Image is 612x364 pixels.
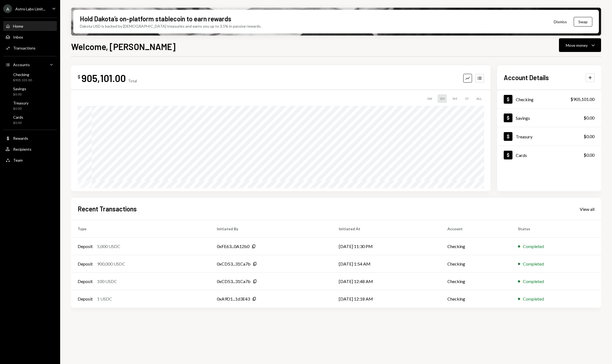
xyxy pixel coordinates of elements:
[78,243,93,250] div: Deposit
[523,296,544,302] div: Completed
[13,115,23,120] div: Cards
[78,74,80,80] div: $
[497,127,601,145] a: Treasury$0.00
[78,296,93,302] div: Deposit
[3,85,57,98] a: Savings$0.00
[13,106,28,111] div: $0.00
[97,296,112,302] div: 1 USDC
[3,113,57,126] a: Cards$0.00
[574,17,592,27] button: Swap
[210,220,333,238] th: Initiated By
[81,72,126,84] div: 905,101.00
[566,42,588,48] div: Move money
[584,133,594,140] div: $0.00
[547,15,574,28] button: Dismiss
[332,220,441,238] th: Initiated At
[78,261,93,267] div: Deposit
[13,35,23,39] div: Inbox
[516,97,534,102] div: Checking
[580,206,594,212] div: View all
[217,278,250,285] div: 0xCD53...31Ca7b
[217,261,250,267] div: 0xCD53...31Ca7b
[13,46,36,50] div: Transactions
[13,92,26,97] div: $0.00
[80,14,231,23] div: Hold Dakota’s on-platform stablecoin to earn rewards
[3,99,57,112] a: Treasury$0.00
[97,278,117,285] div: 100 USDC
[332,273,441,290] td: [DATE] 12:48 AM
[570,96,594,103] div: $905,101.00
[13,24,23,28] div: Home
[497,109,601,127] a: Savings$0.00
[580,206,594,212] a: View all
[441,238,512,255] td: Checking
[497,90,601,108] a: Checking$905,101.00
[450,94,459,103] div: 3M
[13,62,30,67] div: Accounts
[441,273,512,290] td: Checking
[217,296,250,302] div: 0xA9D1...1d3E43
[523,261,544,267] div: Completed
[523,243,544,250] div: Completed
[584,152,594,158] div: $0.00
[80,23,261,29] div: Dakota USD is backed by [DEMOGRAPHIC_DATA] treasuries and earns you up to 3.5% in passive rewards.
[516,153,527,158] div: Cards
[438,94,447,103] div: 1M
[13,147,31,152] div: Recipients
[516,115,530,121] div: Savings
[516,134,532,139] div: Treasury
[332,238,441,255] td: [DATE] 11:30 PM
[3,32,57,42] a: Inbox
[511,220,601,238] th: Status
[97,243,120,250] div: 5,000 USDC
[3,43,57,53] a: Transactions
[13,72,32,77] div: Checking
[13,86,26,91] div: Savings
[78,204,137,213] h2: Recent Transactions
[13,101,28,105] div: Treasury
[3,21,57,31] a: Home
[497,146,601,164] a: Cards$0.00
[584,115,594,121] div: $0.00
[441,220,512,238] th: Account
[217,243,249,250] div: 0xFE63...0A12b0
[474,94,484,103] div: ALL
[71,220,210,238] th: Type
[425,94,434,103] div: 1W
[97,261,125,267] div: 900,000 USDC
[332,290,441,308] td: [DATE] 12:18 AM
[13,136,28,141] div: Rewards
[3,60,57,69] a: Accounts
[523,278,544,285] div: Completed
[3,71,57,84] a: Checking$905,101.00
[3,4,12,13] div: A
[463,94,471,103] div: 1Y
[504,73,549,82] h2: Account Details
[13,158,23,162] div: Team
[128,78,137,83] div: Total
[78,278,93,285] div: Deposit
[441,290,512,308] td: Checking
[3,144,57,154] a: Recipients
[3,155,57,165] a: Team
[15,7,45,11] div: Astro Labs Limit...
[71,41,176,52] h1: Welcome, [PERSON_NAME]
[441,255,512,273] td: Checking
[13,78,32,83] div: $905,101.00
[3,133,57,143] a: Rewards
[559,38,601,52] button: Move money
[332,255,441,273] td: [DATE] 1:54 AM
[13,121,23,125] div: $0.00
